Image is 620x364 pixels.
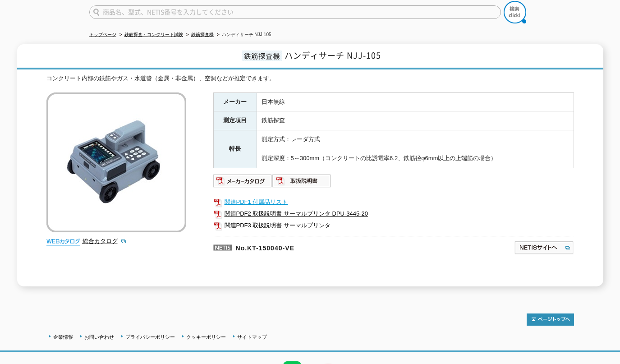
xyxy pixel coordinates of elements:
td: 測定方式：レーダ方式 測定深度：5～300mm（コンクリートの比誘電率6.2、鉄筋径φ6mm以上の上端筋の場合） [257,130,574,168]
div: コンクリート内部の鉄筋やガス・水道管（金属・非金属）、空洞などが推定できます。 [46,74,574,83]
img: ハンディサーチ NJJ-105 [46,92,186,232]
a: 関連PDF3 取扱説明書 サーマルプリンタ [213,220,574,231]
a: サイトマップ [237,334,267,340]
img: btn_search.png [504,1,526,23]
span: ハンディサーチ NJJ-105 [285,49,381,61]
a: 鉄筋探査・コンクリート試験 [124,32,183,37]
p: No.KT-150040-VE [213,236,427,258]
a: 鉄筋探査機 [191,32,214,37]
td: 日本無線 [257,92,574,111]
a: トップページ [89,32,116,37]
a: 総合カタログ [83,238,127,244]
a: プライバシーポリシー [125,334,175,340]
a: 取扱説明書 [272,180,331,186]
a: 企業情報 [53,334,73,340]
input: 商品名、型式、NETIS番号を入力してください [89,5,501,19]
th: 測定項目 [213,111,257,130]
img: NETISサイトへ [514,240,574,255]
img: 取扱説明書 [272,174,331,188]
img: トップページへ [527,313,574,326]
img: メーカーカタログ [213,174,272,188]
li: ハンディサーチ NJJ-105 [215,30,271,40]
a: お問い合わせ [84,334,114,340]
td: 鉄筋探査 [257,111,574,130]
img: webカタログ [46,237,80,246]
span: 鉄筋探査機 [242,51,282,61]
th: 特長 [213,130,257,168]
a: クッキーポリシー [186,334,226,340]
a: 関連PDF2 取扱説明書 サーマルプリンタ DPU-3445-20 [213,208,574,220]
th: メーカー [213,92,257,111]
a: 関連PDF1 付属品リスト [213,196,574,208]
a: メーカーカタログ [213,180,272,186]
